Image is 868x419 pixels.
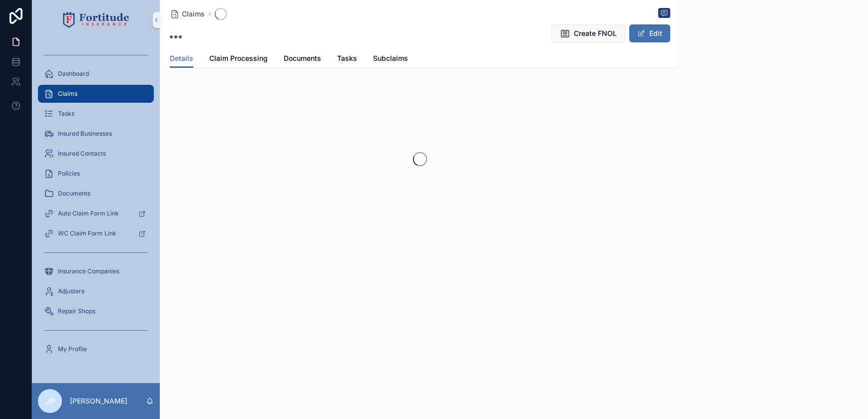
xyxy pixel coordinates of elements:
[32,40,160,371] div: scrollable content
[63,12,129,28] img: App logo
[373,53,408,63] span: Subclaims
[337,53,357,63] span: Tasks
[170,53,193,63] span: Details
[551,24,625,42] button: Create FNOL
[284,53,321,63] span: Documents
[58,229,116,237] span: WC Claim Form Link
[38,340,154,358] a: My Profile
[38,262,154,280] a: Insurance Companies
[38,302,154,320] a: Repair Shops
[58,345,87,353] span: My Profile
[38,145,154,163] a: Insured Contacts
[58,90,77,98] span: Claims
[38,224,154,242] a: WC Claim Form Link
[58,190,90,198] span: Documents
[38,105,154,123] a: Tasks
[45,395,55,407] span: JP
[38,125,154,143] a: Insured Businesses
[574,28,617,38] span: Create FNOL
[70,396,127,406] p: [PERSON_NAME]
[58,70,89,78] span: Dashboard
[38,205,154,222] a: Auto Claim Form Link
[58,209,119,217] span: Auto Claim Form Link
[58,287,84,295] span: Adjusters
[284,49,321,69] a: Documents
[38,165,154,183] a: Policies
[58,267,119,275] span: Insurance Companies
[58,170,80,178] span: Policies
[38,85,154,103] a: Claims
[209,53,268,63] span: Claim Processing
[170,49,193,68] a: Details
[337,49,357,69] a: Tasks
[58,307,95,315] span: Repair Shops
[182,9,205,19] span: Claims
[629,24,670,42] button: Edit
[58,150,106,158] span: Insured Contacts
[58,110,74,118] span: Tasks
[373,49,408,69] a: Subclaims
[38,282,154,300] a: Adjusters
[38,185,154,203] a: Documents
[38,65,154,83] a: Dashboard
[209,49,268,69] a: Claim Processing
[170,9,205,19] a: Claims
[58,130,112,138] span: Insured Businesses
